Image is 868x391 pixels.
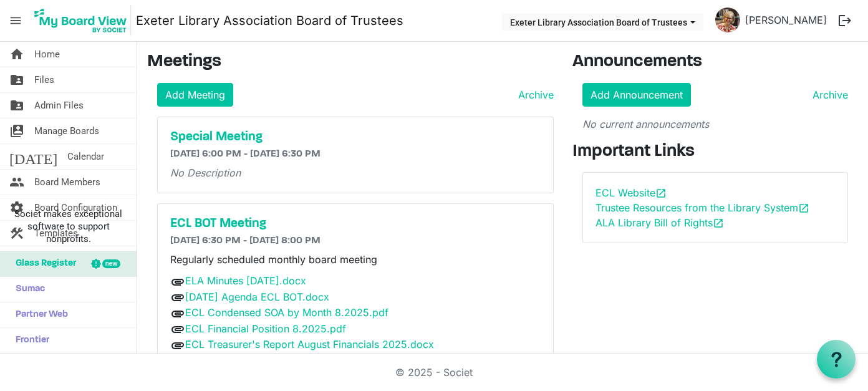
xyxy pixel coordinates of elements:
[9,42,24,67] span: home
[513,87,554,102] a: Archive
[715,7,740,32] img: oiUq6S1lSyLOqxOgPlXYhI3g0FYm13iA4qhAgY5oJQiVQn4Ddg2A9SORYVWq4Lz4pb3-biMLU3tKDRk10OVDzQ_thumb.png
[9,302,68,327] span: Partner Web
[185,291,329,303] a: [DATE] Agenda ECL BOT.docx
[185,322,346,335] a: ECL Financial Position 8.2025.pdf
[9,251,76,276] span: Glass Register
[9,93,24,118] span: folder_shared
[31,5,136,36] a: My Board View Logo
[596,216,724,229] a: ALA Library Bill of Rightsopen_in_new
[582,83,691,107] a: Add Announcement
[170,274,185,289] span: attachment
[4,9,27,32] span: menu
[832,7,858,34] button: logout
[185,306,388,319] a: ECL Condensed SOA by Month 8.2025.pdf
[9,277,45,302] span: Sumac
[170,148,541,160] h6: [DATE] 6:00 PM - [DATE] 6:30 PM
[170,165,541,180] p: No Description
[395,366,473,379] a: © 2025 - Societ
[170,306,185,321] span: attachment
[136,8,403,33] a: Exeter Library Association Board of Trustees
[502,13,703,31] button: Exeter Library Association Board of Trustees dropdownbutton
[596,186,667,199] a: ECL Websiteopen_in_new
[9,144,57,169] span: [DATE]
[34,170,100,195] span: Board Members
[170,235,541,247] h6: [DATE] 6:30 PM - [DATE] 8:00 PM
[34,118,99,143] span: Manage Boards
[170,290,185,305] span: attachment
[9,195,24,220] span: settings
[798,203,809,214] span: open_in_new
[102,259,120,268] div: new
[185,338,434,350] a: ECL Treasurer's Report August Financials 2025.docx
[9,118,24,143] span: switch_account
[157,83,233,107] a: Add Meeting
[170,338,185,353] span: attachment
[9,170,24,195] span: people
[170,252,541,267] p: Regularly scheduled monthly board meeting
[170,130,541,145] a: Special Meeting
[596,201,809,214] a: Trustee Resources from the Library Systemopen_in_new
[170,216,541,231] a: ECL BOT Meeting
[655,188,667,199] span: open_in_new
[170,322,185,337] span: attachment
[6,208,131,245] span: Societ makes exceptional software to support nonprofits.
[31,5,131,36] img: My Board View Logo
[34,93,84,118] span: Admin Files
[67,144,104,169] span: Calendar
[34,67,54,92] span: Files
[572,52,858,73] h3: Announcements
[713,218,724,229] span: open_in_new
[34,195,117,220] span: Board Configuration
[185,274,306,287] a: ELA Minutes [DATE].docx
[9,328,49,353] span: Frontier
[572,142,858,163] h3: Important Links
[9,67,24,92] span: folder_shared
[740,7,832,32] a: [PERSON_NAME]
[147,52,554,73] h3: Meetings
[34,42,60,67] span: Home
[582,117,848,132] p: No current announcements
[808,87,848,102] a: Archive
